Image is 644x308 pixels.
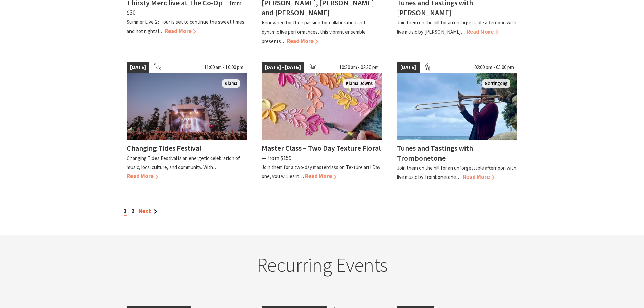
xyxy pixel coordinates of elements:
p: Changing Tides Festival is an energetic celebration of music, local culture, and community. With… [127,155,240,170]
span: Read More [305,172,336,180]
span: Kiama Downs [343,79,375,88]
span: 10:30 am - 02:30 pm [336,62,382,73]
span: Gerringong [482,79,510,88]
span: Read More [287,37,318,45]
a: [DATE] 02:00 pm - 05:00 pm Trombonetone Gerringong Tunes and Tastings with Trombonetone Join them... [397,62,517,182]
h4: Tunes and Tastings with Trombonetone [397,143,473,163]
h2: Recurring Events [190,253,455,280]
span: Read More [127,172,158,180]
span: Kiama [222,79,240,88]
h4: Changing Tides Festival [127,143,201,153]
span: 02:00 pm - 05:00 pm [471,62,517,73]
p: Join them on the hill for an unforgettable afternoon with live music by Trombonetone…. [397,165,516,180]
img: Trombonetone [397,73,517,140]
span: Read More [467,28,498,35]
p: Join them for a two-day masterclass on Texture art! Day one, you will learn… [262,164,380,180]
img: Changing Tides Main Stage [127,73,247,140]
img: textured flowers on canvas [262,73,382,140]
span: [DATE] [397,62,420,73]
span: [DATE] [127,62,149,73]
span: 11:00 am - 10:00 pm [201,62,247,73]
span: [DATE] - [DATE] [262,62,304,73]
p: Join them on the hill for an unforgettable afternoon with live music by [PERSON_NAME]… [397,19,516,35]
a: [DATE] 11:00 am - 10:00 pm Changing Tides Main Stage Kiama Changing Tides Festival Changing Tides... [127,62,247,182]
span: 1 [124,207,127,216]
p: Renowned for their passion for collaboration and dynamic live performances, this vibrant ensemble... [262,19,366,44]
a: 2 [131,207,134,215]
p: Summer Live 25 Tour is set to continue the sweet times and hot nights!… [127,19,244,34]
a: Next [139,207,157,215]
a: [DATE] - [DATE] 10:30 am - 02:30 pm textured flowers on canvas Kiama Downs Master Class – Two Day... [262,62,382,182]
span: ⁠— from $159 [262,154,291,162]
span: Read More [463,173,494,181]
h4: Master Class – Two Day Texture Floral [262,143,381,153]
span: Read More [165,27,196,35]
